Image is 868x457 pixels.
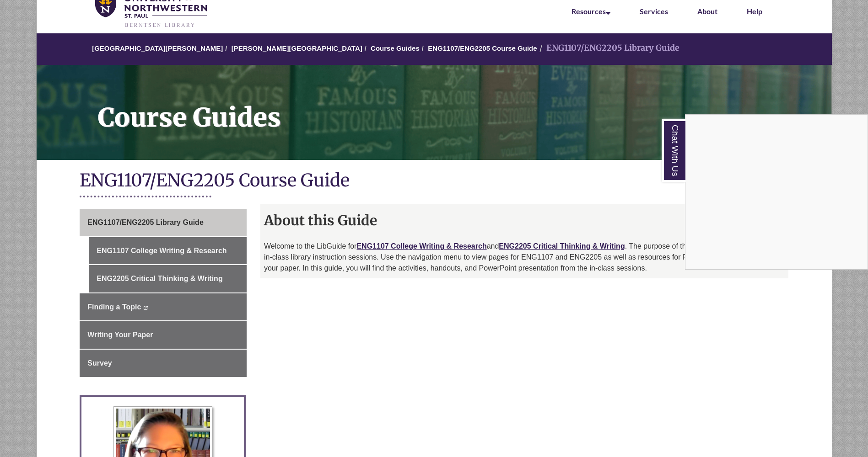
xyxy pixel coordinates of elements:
a: Help [747,7,762,16]
iframe: Chat Widget [685,115,868,269]
a: Chat With Us [662,119,685,182]
a: About [697,7,717,16]
a: Services [640,7,668,16]
a: Resources [571,7,610,16]
div: Chat With Us [685,114,868,270]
